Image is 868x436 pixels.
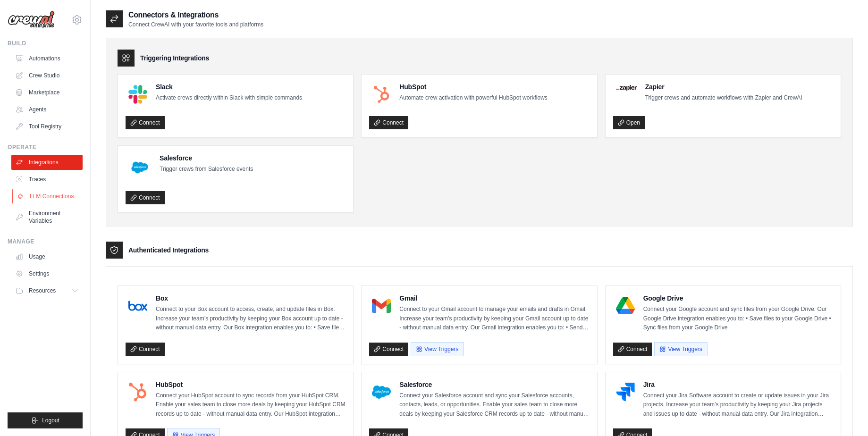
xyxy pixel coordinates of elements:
[645,82,802,92] h4: Zapier
[126,343,165,356] a: Connect
[643,305,833,333] p: Connect your Google account and sync files from your Google Drive. Our Google Drive integration e...
[11,206,83,228] a: Environment Variables
[11,119,83,134] a: Tool Registry
[128,9,263,21] h2: Connectors & Integrations
[399,391,589,419] p: Connect your Salesforce account and sync your Salesforce accounts, contacts, leads, or opportunit...
[643,391,833,419] p: Connect your Jira Software account to create or update issues in your Jira projects. Increase you...
[156,305,346,333] p: Connect to your Box account to access, create, and update files in Box. Increase your team’s prod...
[399,82,547,92] h4: HubSpot
[654,342,707,356] button: View Triggers
[645,93,802,103] p: Trigger crews and automate workflows with Zapier and CrewAI
[128,383,147,402] img: HubSpot Logo
[372,85,391,104] img: HubSpot Logo
[643,293,833,303] h4: Google Drive
[8,238,83,245] div: Manage
[643,380,833,389] h4: Jira
[11,249,83,264] a: Usage
[11,283,83,298] button: Resources
[11,266,83,281] a: Settings
[616,85,637,91] img: Zapier Logo
[613,343,652,356] a: Connect
[8,11,55,29] img: Logo
[8,143,83,151] div: Operate
[616,296,635,315] img: Google Drive Logo
[616,383,635,402] img: Jira Logo
[369,343,408,356] a: Connect
[160,165,253,174] p: Trigger crews from Salesforce events
[399,380,589,389] h4: Salesforce
[160,153,253,163] h4: Salesforce
[128,21,263,28] p: Connect CrewAI with your favorite tools and platforms
[372,383,391,402] img: Salesforce Logo
[11,51,83,66] a: Automations
[29,287,56,294] span: Resources
[128,85,147,104] img: Slack Logo
[156,93,302,103] p: Activate crews directly within Slack with simple commands
[156,380,346,389] h4: HubSpot
[126,116,165,129] a: Connect
[11,102,83,117] a: Agents
[8,40,83,47] div: Build
[128,156,151,179] img: Salesforce Logo
[372,296,391,315] img: Gmail Logo
[42,417,59,424] span: Logout
[128,296,147,315] img: Box Logo
[411,342,463,356] button: View Triggers
[399,305,589,333] p: Connect to your Gmail account to manage your emails and drafts in Gmail. Increase your team’s pro...
[140,53,209,63] h3: Triggering Integrations
[11,172,83,187] a: Traces
[126,191,165,204] a: Connect
[399,93,547,103] p: Automate crew activation with powerful HubSpot workflows
[128,245,209,255] h3: Authenticated Integrations
[8,412,83,428] button: Logout
[613,116,645,129] a: Open
[156,293,346,303] h4: Box
[11,155,83,170] a: Integrations
[369,116,408,129] a: Connect
[399,293,589,303] h4: Gmail
[11,68,83,83] a: Crew Studio
[12,189,84,204] a: LLM Connections
[156,82,302,92] h4: Slack
[156,391,346,419] p: Connect your HubSpot account to sync records from your HubSpot CRM. Enable your sales team to clo...
[11,85,83,100] a: Marketplace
